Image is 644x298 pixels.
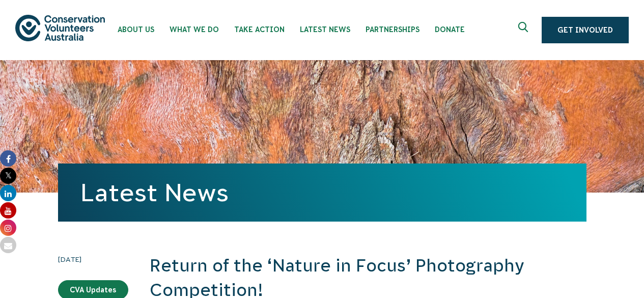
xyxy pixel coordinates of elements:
[300,25,350,34] span: Latest News
[170,25,219,34] span: What We Do
[435,25,465,34] span: Donate
[80,179,229,206] a: Latest News
[542,17,629,43] a: Get Involved
[366,25,419,34] span: Partnerships
[512,18,537,42] button: Expand search box Close search box
[518,22,531,38] span: Expand search box
[15,15,105,41] img: logo.svg
[58,254,128,265] time: [DATE]
[118,25,154,34] span: About Us
[234,25,285,34] span: Take Action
